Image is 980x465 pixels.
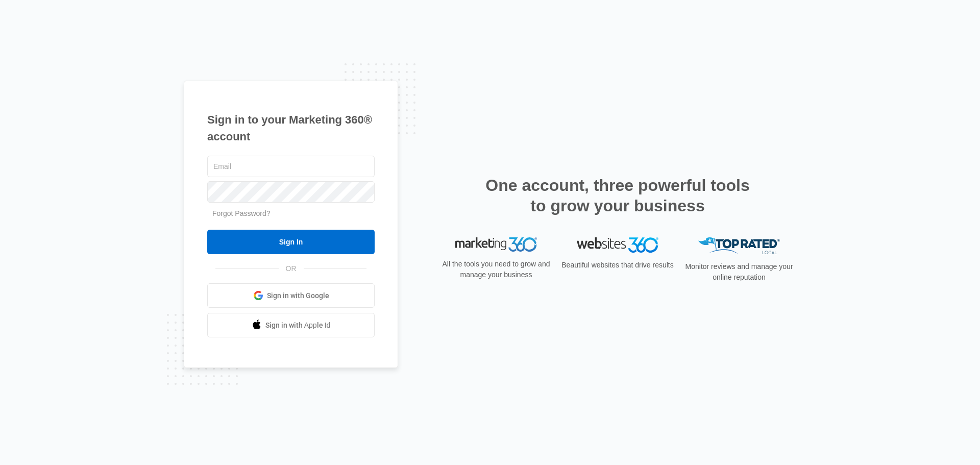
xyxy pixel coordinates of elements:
[212,209,271,217] a: Forgot Password?
[207,111,375,145] h1: Sign in to your Marketing 360® account
[482,175,753,216] h2: One account, three powerful tools to grow your business
[207,283,375,308] a: Sign in with Google
[698,237,780,254] img: Top Rated Local
[207,156,375,177] input: Email
[455,237,537,252] img: Marketing 360
[577,237,658,252] img: Websites 360
[439,259,553,280] p: All the tools you need to grow and manage your business
[682,261,796,283] p: Monitor reviews and manage your online reputation
[207,230,375,254] input: Sign In
[560,260,675,271] p: Beautiful websites that drive results
[267,290,329,301] span: Sign in with Google
[207,313,375,337] a: Sign in with Apple Id
[279,263,304,274] span: OR
[265,320,331,331] span: Sign in with Apple Id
